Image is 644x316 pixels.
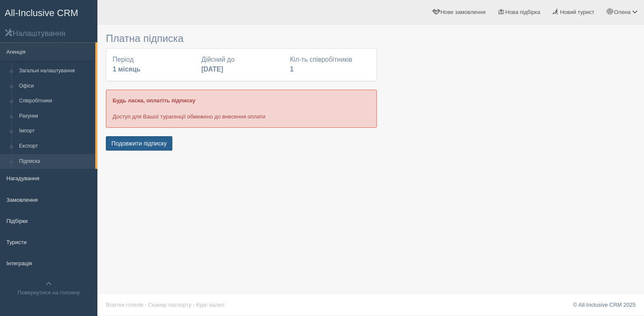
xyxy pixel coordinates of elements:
[145,302,146,308] span: ·
[106,33,377,44] h3: Платна підписка
[15,79,95,94] a: Офіси
[290,66,294,73] b: 1
[15,154,95,169] a: Підписка
[286,55,374,74] div: Кіл-ть співробітників
[440,9,485,15] span: Нове замовлення
[193,302,195,308] span: ·
[113,66,141,73] b: 1 місяць
[15,63,95,79] a: Загальні налаштування
[505,9,540,15] span: Нова підбірка
[15,93,95,109] a: Співробітники
[15,109,95,124] a: Рахунки
[148,302,191,308] a: Сканер паспорту
[614,9,630,15] span: Олена
[106,302,144,308] a: Візитки готелів
[573,302,636,308] a: © All-Inclusive CRM 2025
[560,9,594,15] span: Новий турист
[196,302,225,308] a: Курс валют
[106,90,377,127] div: Доступ для Вашої турагенції обмежено до внесення оплати
[15,124,95,139] a: Імпорт
[197,55,285,74] div: Дійсний до
[201,66,223,73] b: [DATE]
[15,139,95,154] a: Експорт
[5,8,78,18] span: All-Inclusive CRM
[108,55,197,74] div: Період
[0,0,97,24] a: All-Inclusive CRM
[106,136,172,151] button: Подовжити підписку
[113,97,195,104] b: Будь ласка, оплатіть підписку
